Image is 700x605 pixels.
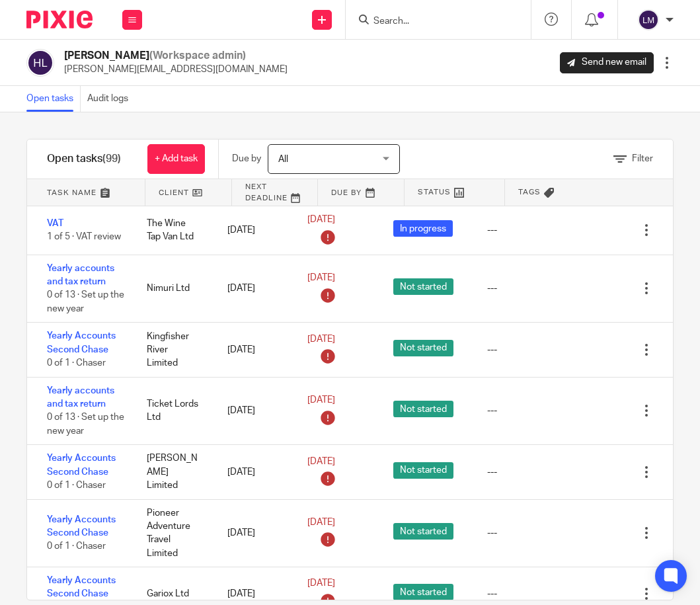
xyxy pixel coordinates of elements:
[147,144,205,174] a: + Add task
[393,523,453,540] span: Not started
[47,152,121,166] h1: Open tasks
[372,16,491,28] input: Search
[47,386,114,409] a: Yearly accounts and tax return
[307,335,335,344] span: [DATE]
[134,323,214,377] div: Kingfisher River Limited
[307,457,335,466] span: [DATE]
[393,220,453,237] span: In progress
[278,155,288,164] span: All
[134,391,214,431] div: Ticket Lords Ltd
[487,223,497,237] div: ---
[487,282,497,295] div: ---
[47,264,114,286] a: Yearly accounts and tax return
[307,215,335,224] span: [DATE]
[393,462,453,479] span: Not started
[134,275,214,302] div: Nimuri Ltd
[47,576,116,598] a: Yearly Accounts Second Chase
[47,219,63,228] a: VAT
[487,343,497,356] div: ---
[638,9,659,30] img: svg%3E
[418,186,451,198] span: Status
[214,337,295,363] div: [DATE]
[47,290,124,313] span: 0 of 13 · Set up the new year
[487,587,497,600] div: ---
[487,465,497,479] div: ---
[487,404,497,417] div: ---
[47,232,121,241] span: 1 of 5 · VAT review
[487,526,497,540] div: ---
[102,153,121,164] span: (99)
[232,152,261,165] p: Due by
[134,500,214,567] div: Pioneer Adventure Travel Limited
[214,275,295,302] div: [DATE]
[632,154,653,163] span: Filter
[393,278,453,295] span: Not started
[47,358,106,368] span: 0 of 1 · Chaser
[134,445,214,499] div: [PERSON_NAME] Limited
[518,186,541,198] span: Tags
[214,397,295,424] div: [DATE]
[64,63,288,76] p: [PERSON_NAME][EMAIL_ADDRESS][DOMAIN_NAME]
[149,50,246,61] span: (Workspace admin)
[26,11,93,28] img: Pixie
[307,579,335,588] span: [DATE]
[47,454,116,476] a: Yearly Accounts Second Chase
[307,518,335,527] span: [DATE]
[47,481,106,490] span: 0 of 1 · Chaser
[26,49,54,77] img: svg%3E
[214,217,295,243] div: [DATE]
[134,210,214,251] div: The Wine Tap Van Ltd
[307,395,335,405] span: [DATE]
[393,401,453,417] span: Not started
[26,86,81,112] a: Open tasks
[214,459,295,485] div: [DATE]
[393,584,453,600] span: Not started
[47,542,106,551] span: 0 of 1 · Chaser
[393,340,453,356] span: Not started
[87,86,135,112] a: Audit logs
[307,273,335,282] span: [DATE]
[47,331,116,354] a: Yearly Accounts Second Chase
[560,52,654,73] a: Send new email
[47,413,124,436] span: 0 of 13 · Set up the new year
[214,520,295,546] div: [DATE]
[64,49,288,63] h2: [PERSON_NAME]
[47,515,116,538] a: Yearly Accounts Second Chase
